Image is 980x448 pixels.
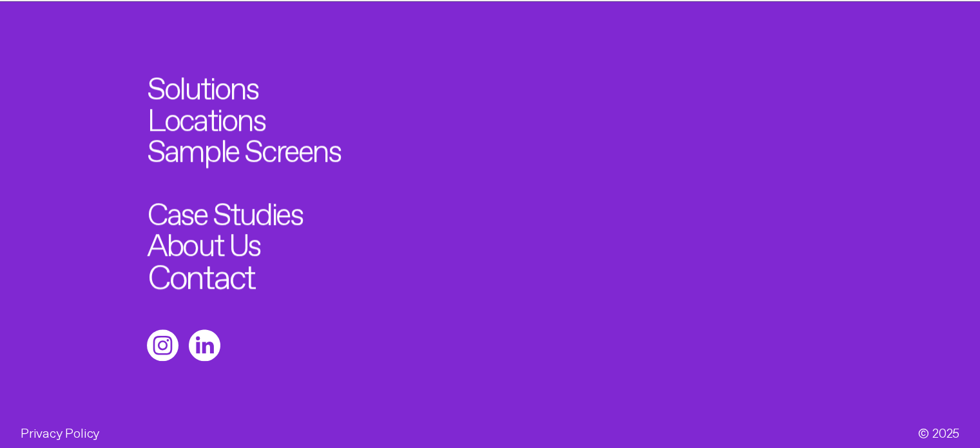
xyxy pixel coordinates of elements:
a: Contact [148,255,255,289]
a: About Us [147,225,260,257]
div: © 2025 [918,422,959,441]
a: Locations [147,100,265,131]
a: Solutions [147,68,258,100]
a: Privacy Policy [21,428,99,434]
a: Sample Screens [147,131,340,162]
a: Case Studies [147,194,302,226]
